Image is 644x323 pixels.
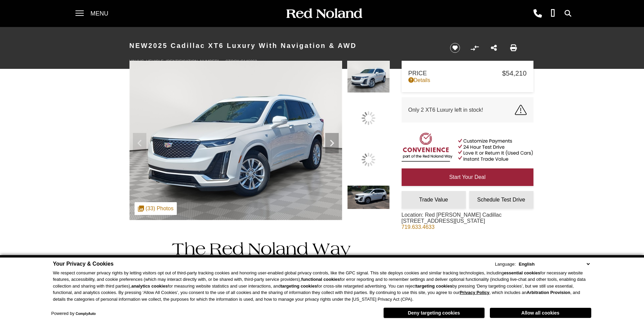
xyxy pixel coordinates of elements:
button: Deny targeting cookies [383,307,485,318]
span: Schedule Test Drive [477,197,525,203]
a: Schedule Test Drive [469,191,533,209]
a: Share this New 2025 Cadillac XT6 Luxury With Navigation & AWD [491,44,497,52]
strong: targeting cookies [281,284,317,289]
strong: Arbitration Provision [527,290,570,295]
h1: 2025 Cadillac XT6 Luxury With Navigation & AWD [129,32,439,59]
img: Red Noland Auto Group [285,8,363,20]
span: Stock: [225,59,240,64]
img: New 2025 White Cadillac Luxury image 1 [347,61,390,93]
span: Only 2 XT6 Luxury left in stock! [408,107,483,113]
strong: analytics cookies [131,284,168,289]
a: ComplyAuto [76,312,96,316]
button: Compare vehicle [470,43,480,53]
p: We respect consumer privacy rights by letting visitors opt out of third-party tracking cookies an... [53,270,591,303]
a: Privacy Policy [460,290,490,295]
a: Price $54,210 [408,70,527,77]
strong: targeting cookies [416,284,452,289]
a: 719.633.4633 [402,224,435,230]
img: New 2025 White Cadillac Luxury image 1 [129,61,342,220]
div: Location: Red [PERSON_NAME] Cadillac [STREET_ADDRESS][US_STATE] [402,212,502,235]
button: Allow all cookies [490,308,591,318]
a: Details [408,77,527,83]
img: New 2025 White Cadillac Luxury image 4 [347,185,390,210]
strong: essential cookies [504,270,541,275]
select: Language Select [517,261,591,267]
div: Language: [495,262,516,266]
span: VIN: [129,59,137,64]
div: Powered by [51,312,96,316]
a: Trade Value [402,191,466,209]
span: Trade Value [419,197,448,203]
span: C146062 [240,59,257,64]
div: Next [325,133,339,153]
span: [US_VEHICLE_IDENTIFICATION_NUMBER] [137,59,219,64]
div: (33) Photos [135,202,177,215]
strong: functional cookies [301,277,340,282]
a: Print this New 2025 Cadillac XT6 Luxury With Navigation & AWD [510,44,517,52]
strong: New [129,42,148,49]
a: Start Your Deal [402,168,533,186]
span: $54,210 [502,70,526,77]
button: Save vehicle [448,43,462,53]
span: Start Your Deal [449,174,486,180]
span: Price [408,70,502,77]
span: Your Privacy & Cookies [53,261,114,267]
